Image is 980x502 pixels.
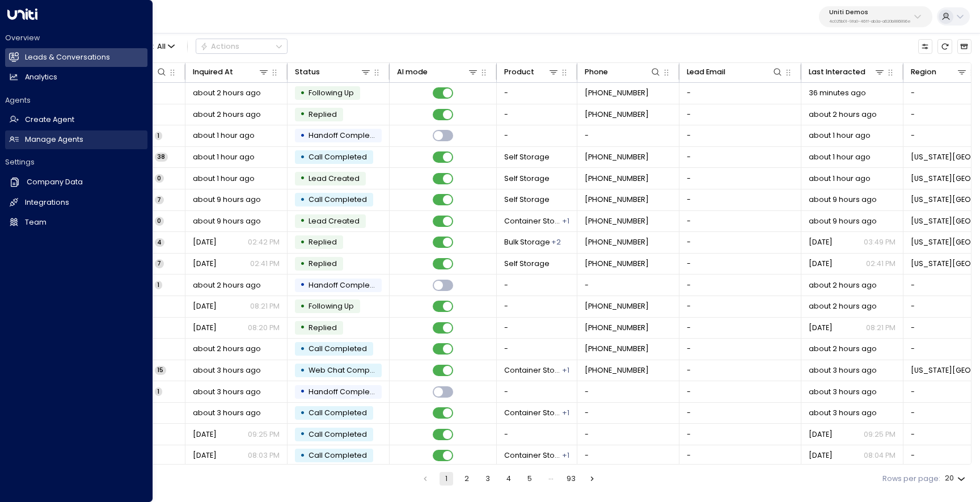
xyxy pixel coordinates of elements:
[679,339,801,360] td: -
[562,216,569,226] div: Self Storage
[309,237,337,247] span: Replied
[300,212,305,230] div: •
[193,88,261,98] span: about 2 hours ago
[911,152,978,162] span: New York City
[577,424,679,445] td: -
[25,115,74,125] h2: Create Agent
[809,130,871,141] span: about 1 hour ago
[911,365,978,376] span: New York City
[809,88,866,98] span: 36 minutes ago
[397,66,428,78] div: AI mode
[679,125,801,146] td: -
[300,170,305,187] div: •
[309,450,367,460] span: Call Completed
[155,366,166,374] span: 15
[300,404,305,422] div: •
[309,259,337,268] span: Replied
[309,152,367,162] span: Call Completed
[911,66,936,78] div: Region
[911,237,978,247] span: New York City
[309,174,360,183] span: Lead Created
[585,88,649,98] span: +16473905242
[25,217,47,228] h2: Team
[309,301,354,311] span: Following Up
[5,157,147,167] h2: Settings
[502,472,516,486] button: Go to page 4
[577,445,679,466] td: -
[687,66,725,78] div: Lead Email
[809,237,833,247] span: Aug 14, 2025
[809,280,877,290] span: about 2 hours ago
[25,134,83,145] h2: Manage Agents
[193,280,261,290] span: about 2 hours ago
[562,450,569,461] div: Self Storage
[497,424,577,445] td: -
[829,9,911,16] p: Uniti Demos
[809,429,833,440] span: Sep 04, 2025
[585,301,649,311] span: +13323317396
[300,340,305,358] div: •
[460,472,474,486] button: Go to page 2
[300,106,305,123] div: •
[585,66,608,78] div: Phone
[585,216,649,226] span: +17703317949
[155,281,162,289] span: 1
[864,429,895,440] p: 09:25 PM
[193,152,255,162] span: about 1 hour ago
[309,280,382,290] span: Handoff Completed
[918,39,932,53] button: Customize
[193,429,217,440] span: Sep 04, 2025
[679,424,801,445] td: -
[679,403,801,424] td: -
[585,152,649,162] span: +17703317949
[497,275,577,296] td: -
[687,66,784,78] div: Lead Email
[585,66,662,78] div: Phone
[309,130,382,140] span: Handoff Completed
[679,254,801,275] td: -
[300,425,305,443] div: •
[809,195,877,205] span: about 9 hours ago
[577,403,679,424] td: -
[309,216,360,226] span: Lead Created
[155,238,164,247] span: 4
[300,127,305,145] div: •
[193,109,261,120] span: about 2 hours ago
[864,237,895,247] p: 03:49 PM
[679,296,801,317] td: -
[497,318,577,339] td: -
[497,125,577,146] td: -
[562,365,569,376] div: Self Storage
[562,408,569,418] div: Self Storage
[155,153,168,161] span: 38
[809,216,877,226] span: about 9 hours ago
[809,152,871,162] span: about 1 hour ago
[155,217,164,225] span: 0
[193,66,233,78] div: Inquired At
[809,66,865,78] div: Last Interacted
[5,193,147,212] a: Integrations
[809,109,877,120] span: about 2 hours ago
[5,48,147,67] a: Leads & Conversations
[440,472,453,486] button: page 1
[809,387,877,397] span: about 3 hours ago
[248,429,280,440] p: 09:25 PM
[882,474,940,484] label: Rows per page:
[957,39,971,53] button: Archived Leads
[809,323,833,333] span: Aug 31, 2025
[523,472,537,486] button: Go to page 5
[5,95,147,106] h2: Agents
[679,189,801,210] td: -
[309,323,337,332] span: Replied
[911,259,978,269] span: New York City
[300,383,305,400] div: •
[585,259,649,269] span: +17703317949
[5,111,147,129] a: Create Agent
[27,177,83,188] h2: Company Data
[497,104,577,125] td: -
[911,216,978,226] span: New York City
[679,381,801,402] td: -
[300,149,305,166] div: •
[300,234,305,251] div: •
[504,216,561,226] span: Container Storage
